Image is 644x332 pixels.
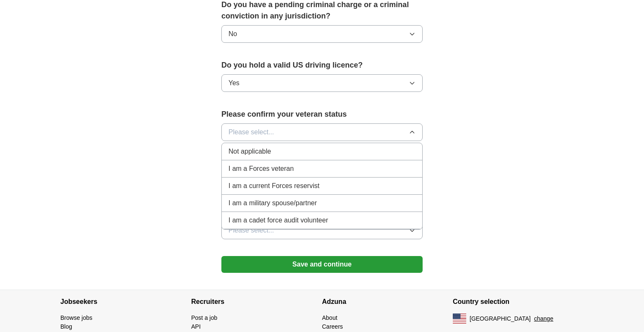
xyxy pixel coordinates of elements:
[60,314,92,321] a: Browse jobs
[60,323,72,330] a: Blog
[221,256,423,273] button: Save and continue
[229,164,294,174] span: I am a Forces veteran
[229,127,274,137] span: Please select...
[470,314,531,323] span: [GEOGRAPHIC_DATA]
[221,60,423,71] label: Do you hold a valid US driving licence?
[221,109,423,120] label: Please confirm your veteran status
[322,323,343,330] a: Careers
[453,314,466,324] img: US flag
[229,225,274,235] span: Please select...
[221,123,423,141] button: Please select...
[191,314,217,321] a: Post a job
[229,146,271,157] span: Not applicable
[229,78,239,88] span: Yes
[221,25,423,43] button: No
[221,222,423,239] button: Please select...
[229,215,328,225] span: I am a cadet force audit volunteer
[191,323,201,330] a: API
[229,29,237,39] span: No
[453,290,584,314] h4: Country selection
[534,314,553,323] button: change
[322,314,338,321] a: About
[229,181,319,191] span: I am a current Forces reservist
[229,198,317,208] span: I am a military spouse/partner
[221,74,423,92] button: Yes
